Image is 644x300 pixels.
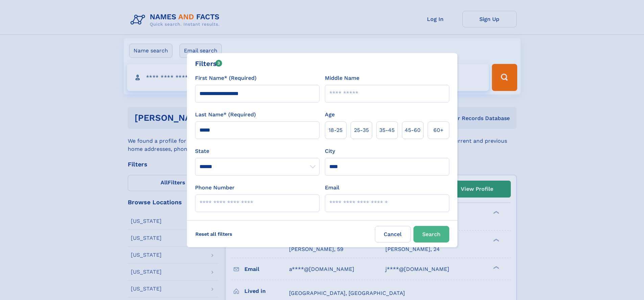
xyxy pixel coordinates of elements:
label: Last Name* (Required) [195,111,256,119]
label: Cancel [375,226,411,243]
span: 60+ [433,126,444,134]
label: City [325,147,335,155]
label: Reset all filters [191,226,237,242]
label: State [195,147,319,155]
label: Phone Number [195,184,235,192]
label: First Name* (Required) [195,74,257,82]
button: Search [413,226,449,243]
label: Email [325,184,339,192]
label: Age [325,111,335,119]
label: Middle Name [325,74,359,82]
div: Filters [195,59,222,69]
span: 45‑60 [405,126,421,134]
span: 35‑45 [379,126,395,134]
span: 18‑25 [329,126,342,134]
span: 25‑35 [354,126,369,134]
